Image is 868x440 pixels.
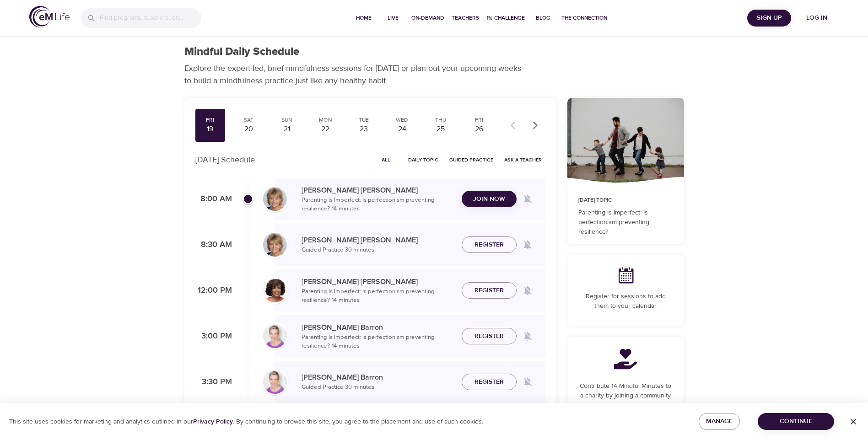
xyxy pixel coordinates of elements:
button: Register [462,236,517,253]
span: Remind me when a class goes live every Friday at 12:00 PM [517,279,539,301]
p: Register for sessions to add them to your calendar [578,292,673,311]
div: 23 [352,124,375,134]
button: Guided Practice [446,153,497,167]
span: Continue [765,416,827,427]
div: 26 [468,124,491,134]
div: 25 [429,124,452,134]
p: 8:00 AM [195,193,232,205]
p: 12:00 PM [195,284,232,297]
span: Teachers [452,13,479,23]
span: 1% Challenge [486,13,525,23]
button: Register [462,374,517,391]
p: [PERSON_NAME] Barron [302,372,454,383]
button: Continue [758,413,834,430]
span: Register [474,331,504,342]
span: The Connection [561,13,607,23]
img: logo [29,6,70,27]
p: [PERSON_NAME] [PERSON_NAME] [302,185,454,196]
p: Parenting Is Imperfect: Is perfectionism preventing resilience? · 14 minutes [302,333,454,351]
span: Blog [532,13,554,23]
button: Join Now [462,191,517,208]
button: Register [462,282,517,299]
p: 3:00 PM [195,330,232,343]
div: 21 [275,124,298,134]
div: 19 [199,124,222,134]
div: Sun [275,116,298,124]
span: Log in [798,12,835,24]
span: Register [474,239,504,251]
p: Guided Practice · 30 minutes [302,246,454,255]
p: 8:30 AM [195,239,232,251]
div: 22 [314,124,337,134]
img: kellyb.jpg [263,324,287,348]
p: [PERSON_NAME] [PERSON_NAME] [302,276,454,287]
div: Tue [352,116,375,124]
div: Fri [468,116,491,124]
p: Parenting Is Imperfect: Is perfectionism preventing resilience? · 14 minutes [302,196,454,214]
button: Ask a Teacher [501,153,545,167]
p: Explore the expert-led, brief mindfulness sessions for [DATE] or plan out your upcoming weeks to ... [184,62,528,87]
span: Manage [706,416,733,427]
span: Live [382,13,404,23]
p: Guided Practice · 30 minutes [302,383,454,392]
div: Mon [314,116,337,124]
div: 20 [237,124,260,134]
p: 3:30 PM [195,376,232,388]
p: [DATE] Schedule [195,154,255,166]
img: Janet_Jackson-min.jpg [263,279,287,302]
p: [DATE] Topic [578,196,673,204]
span: Guided Practice [449,156,493,164]
button: Manage [699,413,740,430]
span: Remind me when a class goes live every Friday at 3:30 PM [517,371,539,393]
div: Fri [199,116,222,124]
h1: Mindful Daily Schedule [184,45,299,59]
button: Log in [795,10,839,27]
img: kellyb.jpg [263,370,287,394]
span: Remind me when a class goes live every Friday at 8:30 AM [517,234,539,256]
button: Register [462,328,517,345]
span: Remind me when a class goes live every Friday at 8:00 AM [517,188,539,210]
img: Lisa_Wickham-min.jpg [263,233,287,257]
div: Wed [391,116,414,124]
a: Privacy Policy [193,418,233,426]
span: Register [474,285,504,296]
div: 24 [391,124,414,134]
span: On-Demand [411,13,444,23]
span: Remind me when a class goes live every Friday at 3:00 PM [517,325,539,347]
span: All [375,156,397,164]
div: Thu [429,116,452,124]
p: [PERSON_NAME] [PERSON_NAME] [302,235,454,246]
button: All [372,153,401,167]
span: Daily Topic [408,156,438,164]
span: Register [474,376,504,388]
input: Find programs, teachers, etc... [100,8,201,28]
p: Parenting Is Imperfect: Is perfectionism preventing resilience? · 14 minutes [302,287,454,305]
img: Lisa_Wickham-min.jpg [263,187,287,211]
button: Sign Up [747,10,791,27]
p: [PERSON_NAME] Barron [302,322,454,333]
span: Join Now [473,193,505,205]
span: Home [353,13,375,23]
button: Daily Topic [404,153,442,167]
div: Sat [237,116,260,124]
span: Ask a Teacher [504,156,542,164]
p: Parenting Is Imperfect: Is perfectionism preventing resilience? [578,208,673,237]
p: Contribute 14 Mindful Minutes to a charity by joining a community and completing this program. [578,381,673,410]
span: Sign Up [751,12,787,24]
